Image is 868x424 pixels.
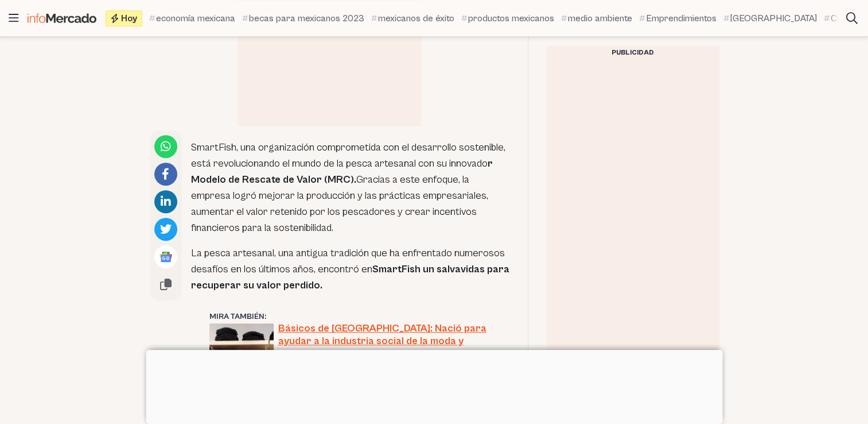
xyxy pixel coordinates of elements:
span: Hoy [121,14,137,23]
strong: r Modelo de Rescate de Valor (MRC). [191,157,493,186]
a: economía mexicana [149,11,235,25]
iframe: Advertisement [547,60,719,404]
a: Emprendimientos [639,11,717,25]
p: SmartFish, una organización comprometida con el desarrollo sostenible, está revolucionando el mun... [191,140,509,236]
span: medio ambiente [568,11,632,25]
span: becas para mexicanos 2023 [249,11,364,25]
img: Infomercado México logo [28,13,96,23]
img: Google News logo [159,250,173,264]
strong: SmartFish un salvavidas para recuperar su valor perdido. [191,263,509,291]
div: Mira también: [209,311,491,322]
span: [GEOGRAPHIC_DATA] [730,11,817,25]
a: [GEOGRAPHIC_DATA] [723,11,817,25]
a: becas para mexicanos 2023 [242,11,364,25]
div: Publicidad [547,46,719,60]
span: economía mexicana [156,11,235,25]
a: Básicos de [GEOGRAPHIC_DATA]: Nació para ayudar a la industria social de la moda y terminó diseña... [209,322,491,361]
span: Emprendimientos [646,11,717,25]
a: mexicanos de éxito [371,11,454,25]
a: Cloe [824,11,849,25]
span: mexicanos de éxito [378,11,454,25]
p: La pesca artesanal, una antigua tradición que ha enfrentado numerosos desafíos en los últimos año... [191,245,509,294]
span: productos mexicanos [468,11,554,25]
span: Básicos de [GEOGRAPHIC_DATA]: Nació para ayudar a la industria social de la moda y terminó diseña... [278,322,491,361]
iframe: Advertisement [146,350,722,421]
a: medio ambiente [561,11,632,25]
a: productos mexicanos [461,11,554,25]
